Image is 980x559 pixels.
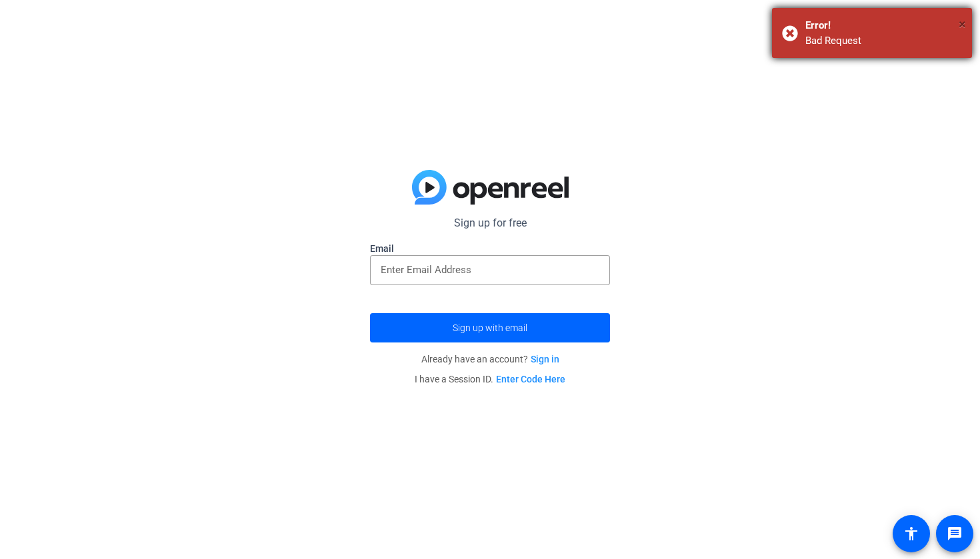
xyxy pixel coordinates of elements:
span: × [959,16,966,32]
img: blue-gradient.svg [412,170,569,205]
mat-icon: message [947,526,963,542]
mat-icon: accessibility [903,526,919,542]
input: Enter Email Address [381,262,599,278]
div: Error! [805,18,962,33]
span: I have a Session ID. [415,374,565,384]
button: Sign up with email [370,313,610,342]
button: Close [959,14,966,34]
p: Sign up for free [370,215,610,231]
span: Already have an account? [421,354,559,364]
div: Bad Request [805,33,962,49]
label: Email [370,242,610,255]
a: Sign in [531,354,559,364]
a: Enter Code Here [496,374,565,384]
